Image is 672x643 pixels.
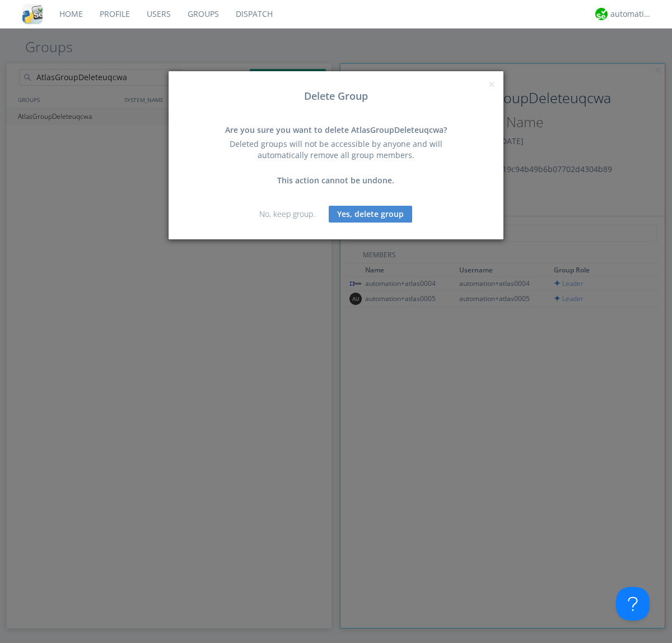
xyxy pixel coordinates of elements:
[259,209,315,219] a: No, keep group.
[488,76,495,92] span: ×
[22,4,43,24] img: cddb5a64eb264b2086981ab96f4c1ba7
[216,124,456,136] div: Are you sure you want to delete AtlasGroupDeleteuqcwa?
[216,138,456,161] div: Deleted groups will not be accessible by anyone and will automatically remove all group members.
[177,91,495,102] h3: Delete Group
[329,206,412,223] button: Yes, delete group
[216,175,456,186] div: This action cannot be undone.
[610,8,652,20] div: automation+atlas
[595,8,608,20] img: d2d01cd9b4174d08988066c6d424eccd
